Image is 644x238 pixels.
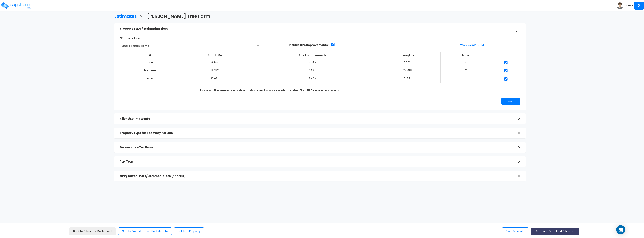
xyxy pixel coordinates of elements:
h3: > [140,14,142,20]
b: Mark [626,4,631,7]
h5: Tax Year [120,160,513,163]
button: Save Estimate [502,227,528,235]
a: Estimates [111,10,137,22]
div: > [513,159,520,165]
h3: [PERSON_NAME] Tree Farm [147,14,210,20]
img: avatar.png [617,2,623,9]
td: 6.67% [250,67,376,75]
h5: Depreciable Tax Basis [120,146,513,149]
button: Save and Download Estimate [531,228,579,235]
h5: Property Type / Estimating Tiers [120,27,513,30]
b: High [147,77,153,80]
span: (optional) [171,174,186,178]
b: Low [147,61,153,64]
div: Open Intercom Messenger [616,225,625,234]
button: Next [501,98,520,105]
div: > [513,25,519,33]
th: Short Life [180,52,250,59]
td: 16.34% [180,59,250,67]
td: 20.03% [180,75,250,83]
h5: Property Type for Recovery Periods [120,131,513,135]
td: 8.40% [250,75,376,83]
label: *Property Type [120,35,140,40]
div: > [513,173,520,179]
td: % [441,59,492,67]
td: 79.21% [376,59,441,67]
h3: Estimates [114,14,137,20]
td: 18.65% [180,67,250,75]
button: Add Custom Tier [456,41,488,48]
span: Single Family Home [120,42,267,49]
td: 71.57% [376,75,441,83]
b: Disclaimer: These numbers are only estimated values based on limited information. This is NOT a g... [200,88,340,91]
td: 74.68% [376,67,441,75]
button: Link to a Property [174,227,204,235]
td: 4.45% [250,59,376,67]
button: Create Property from this Estimate [118,227,172,235]
label: Include Site Improvements? [289,43,329,47]
th: Long Life [376,52,441,59]
h5: NPV/ Cover Photo/Comments, etc. [120,175,513,178]
a: Back to Estimates Dashboard [69,227,116,235]
th: Export [441,52,492,59]
h5: Client/Estimate Info [120,117,513,120]
a: [PERSON_NAME] Tree Farm [144,10,210,22]
div: > [513,130,520,136]
th: # [120,52,180,59]
div: > [513,145,520,150]
td: % [441,67,492,75]
th: Site Improvements [250,52,376,59]
b: Medium [144,69,156,72]
div: > [513,116,520,122]
img: logo_pro_r.png [1,2,32,9]
td: % [441,75,492,83]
